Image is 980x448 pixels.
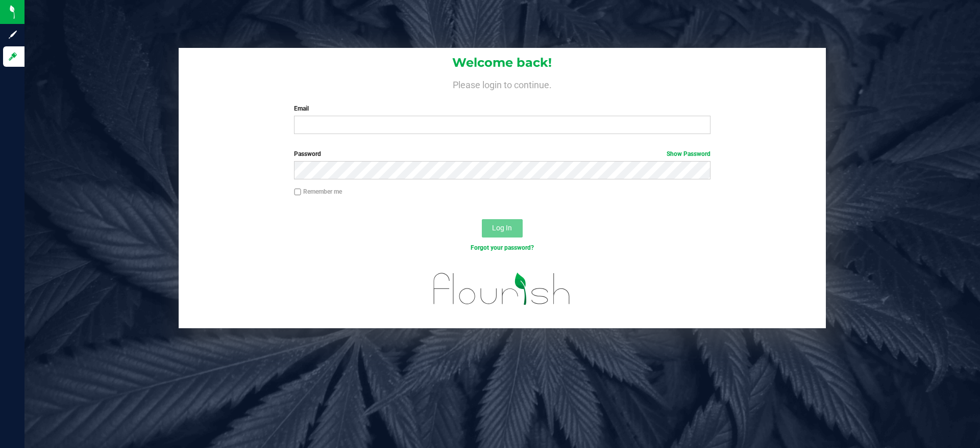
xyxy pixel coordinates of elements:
[294,104,710,113] label: Email
[179,77,826,90] h4: Please login to continue.
[179,56,826,69] h1: Welcome back!
[421,263,583,315] img: flourish_logo.svg
[8,30,18,40] inline-svg: Sign up
[294,187,342,196] label: Remember me
[294,150,321,157] span: Password
[471,244,534,251] a: Forgot your password?
[492,224,512,232] span: Log In
[482,219,523,238] button: Log In
[667,150,710,157] a: Show Password
[8,51,18,62] inline-svg: Log in
[294,189,301,196] input: Remember me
